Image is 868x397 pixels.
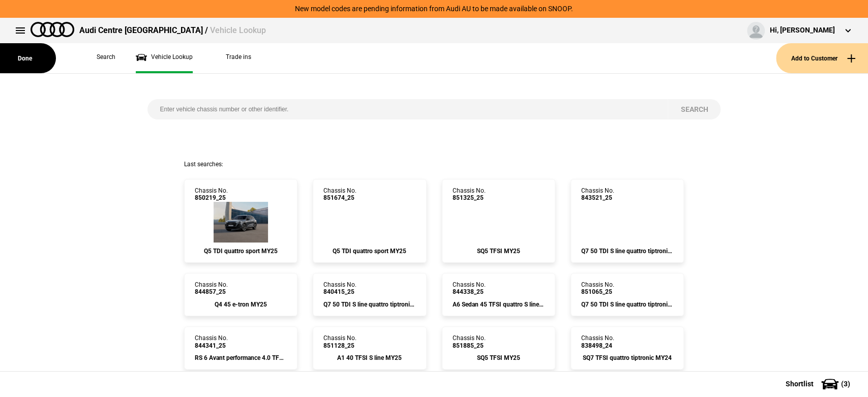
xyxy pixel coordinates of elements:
[184,161,223,168] span: Last searches:
[195,248,287,255] div: Q5 TDI quattro sport MY25
[453,281,486,296] div: Chassis No.
[79,25,266,36] div: Audi Centre [GEOGRAPHIC_DATA] /
[770,371,868,396] button: Shortlist(3)
[841,380,850,387] span: ( 3 )
[323,342,415,349] div: Q7 50 TDI S line quattro tiptronic MY25
[323,288,356,295] span: 840415_25
[596,202,657,242] img: Audi_4MQCN2_25_EI_2Y2Y_PAH_F71_6FJ_(Nadin:_6FJ_C90_F71_PAH)_ext.png
[453,248,545,255] div: SQ5 TFSI MY25
[468,202,529,242] img: Audi_GUBS5Y_25S_GX_N7N7_PAH_5MK_WA2_6FJ_53A_PYH_PWO_Y4T_(Nadin:_53A_5MK_6FJ_C56_PAH_PWO_PYH_WA2_Y...
[453,194,486,201] span: 851325_25
[323,248,415,255] div: Q5 TDI quattro sport MY25
[339,202,400,242] img: Audi_GUBAUY_25S_GX_6Y6Y_WA9_PAH_5MB_6FJ_PQ7_WXC_PWL_PYH_H65_CB2_(Nadin:_5MB_6FJ_C56_CB2_H65_PAH_P...
[581,281,614,296] div: Chassis No.
[195,281,228,296] div: Chassis No.
[136,43,193,73] a: Vehicle Lookup
[581,194,614,201] span: 843521_25
[581,248,673,255] div: Q7 50 TDI S line quattro tiptronic MY25
[214,202,268,242] img: Audi_GUBAUY_25S_GX_6Y6Y_WA9_PAH_WA7_5MB_6FJ_WXC_PWL_PYH_F80_H65_(Nadin:_5MB_6FJ_C56_F80_H65_PAH_P...
[195,187,228,202] div: Chassis No.
[581,187,614,202] div: Chassis No.
[453,288,486,295] span: 844338_25
[214,296,268,337] img: Audi_F4BA53_25_AO_2L2L_3FU_4ZD_WA7_WA2_3S2_FB5_PY5_PYY_55K_QQ9_(Nadin:_3FU_3S2_4ZD_55K_6FJ_C18_FB...
[453,342,545,349] div: A6 Sedan 45 TFSI quattro S line MY25
[195,288,228,295] span: 844857_25
[581,288,614,295] span: 851065_25
[210,25,266,35] span: Vehicle Lookup
[195,194,228,201] span: 850219_25
[213,43,251,73] a: Trade ins
[343,296,397,337] img: Audi_4MQCN2_25_EI_D6D6_WC7_PAH_54K_(Nadin:_54K_C88_PAH_SC4_WC7)_ext.png
[668,99,721,119] button: Search
[581,342,673,349] div: Q7 50 TDI S line quattro tiptronic MY25
[786,380,814,387] span: Shortlist
[84,43,115,73] a: Search
[770,25,835,36] div: Hi, [PERSON_NAME]
[323,281,356,296] div: Chassis No.
[195,342,287,349] div: Q4 45 e-tron MY25
[323,187,356,202] div: Chassis No.
[147,99,668,119] input: Enter vehicle chassis number or other identifier.
[323,194,356,201] span: 851674_25
[453,187,486,202] div: Chassis No.
[776,43,868,73] button: Add to Customer
[31,22,74,37] img: audi.png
